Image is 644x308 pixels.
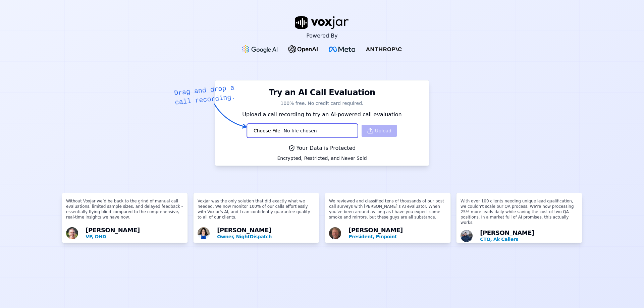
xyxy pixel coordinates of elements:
div: Encrypted, Restricted, and Never Sold [277,155,367,162]
p: We reviewed and classified tens of thousands of our post call surveys with [PERSON_NAME]'s AI eva... [329,198,446,225]
p: President, Pinpoint [348,233,446,240]
h1: Try an AI Call Evaluation [269,87,375,98]
img: voxjar logo [295,16,349,29]
img: Meta Logo [329,47,355,52]
p: 100% free. No credit card required. [219,100,425,107]
img: Avatar [66,227,78,239]
div: [PERSON_NAME] [86,227,183,240]
div: [PERSON_NAME] [217,227,315,240]
img: Avatar [329,227,341,239]
div: Your Data is Protected [277,144,367,152]
input: Upload a call recording [247,121,358,140]
img: Google gemini Logo [242,45,278,53]
p: Without Voxjar we’d be back to the grind of manual call evaluations, limited sample sizes, and de... [66,198,183,225]
img: OpenAI Logo [288,45,318,53]
p: With over 100 clients needing unique lead qualification, we couldn't scale our QA process. We're ... [461,198,578,228]
div: [PERSON_NAME] [348,227,446,240]
p: VP, OHD [86,233,183,240]
img: Avatar [198,227,210,239]
p: Owner, NightDispatch [217,233,315,240]
p: Voxjar was the only solution that did exactly what we needed. We now monitor 100% of our calls ef... [198,198,315,225]
p: Powered By [306,32,338,40]
img: Avatar [461,230,473,242]
div: [PERSON_NAME] [480,230,578,243]
p: Upload a call recording to try an AI-powered call evaluation [219,111,425,119]
p: CTO, Ak Callers [480,236,578,243]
